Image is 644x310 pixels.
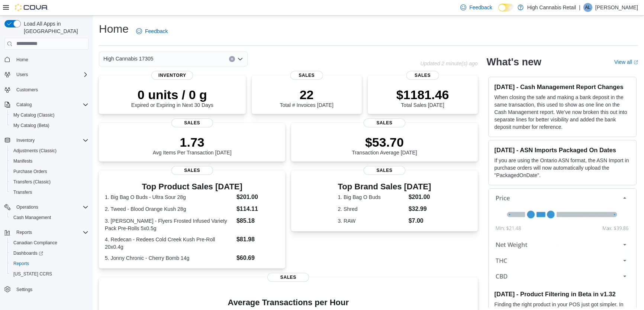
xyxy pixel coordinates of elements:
[145,27,168,35] span: Feedback
[1,84,91,95] button: Customers
[16,204,38,210] span: Operations
[498,12,499,12] span: Dark Mode
[13,112,55,118] span: My Catalog (Classic)
[105,217,234,232] dt: 3. [PERSON_NAME] - Flyers Frosted Infused Variety Pack Pre-Rolls 5x0.5g
[13,70,88,79] span: Users
[1,202,91,212] button: Operations
[13,55,31,64] a: Home
[10,238,88,247] span: Canadian Compliance
[133,24,171,39] a: Feedback
[10,213,88,222] span: Cash Management
[236,205,279,213] dd: $114.11
[7,146,91,156] button: Adjustments (Classic)
[364,166,405,175] span: Sales
[495,83,630,91] h3: [DATE] - Cash Management Report Changes
[153,135,232,150] p: 1.73
[13,261,29,267] span: Reports
[495,146,630,154] h3: [DATE] - ASN Imports Packaged On Dates
[7,120,91,131] button: My Catalog (Beta)
[13,215,51,221] span: Cash Management
[495,290,630,298] h3: [DATE] - Product Filtering in Beta in v1.32
[16,57,28,63] span: Home
[352,135,417,150] p: $53.70
[16,137,35,143] span: Inventory
[267,273,309,282] span: Sales
[99,22,129,36] h1: Home
[595,3,638,12] p: [PERSON_NAME]
[10,146,88,155] span: Adjustments (Classic)
[10,188,88,197] span: Transfers
[13,203,88,212] span: Operations
[13,169,47,174] span: Purchase Orders
[10,238,60,247] a: Canadian Compliance
[15,4,48,11] img: Cova
[420,61,477,66] p: Updated 2 minute(s) ago
[13,179,51,185] span: Transfers (Classic)
[10,270,55,278] a: [US_STATE] CCRS
[171,166,213,175] span: Sales
[13,284,88,294] span: Settings
[13,70,31,79] button: Users
[364,118,405,127] span: Sales
[16,72,28,78] span: Users
[171,118,213,127] span: Sales
[13,228,35,237] button: Reports
[7,156,91,166] button: Manifests
[396,87,449,108] div: Total Sales [DATE]
[10,177,54,186] a: Transfers (Classic)
[236,254,279,262] dd: $60.69
[614,59,638,65] a: View allExternal link
[151,71,193,80] span: Inventory
[13,55,88,64] span: Home
[236,216,279,225] dd: $85.18
[585,3,591,12] span: AL
[498,4,514,12] input: Dark Mode
[338,182,431,191] h3: Top Brand Sales [DATE]
[10,167,50,176] a: Purchase Orders
[10,249,88,258] span: Dashboards
[352,135,417,156] div: Transaction Average [DATE]
[16,102,32,108] span: Catalog
[10,259,88,268] span: Reports
[21,20,88,35] span: Load All Apps in [GEOGRAPHIC_DATA]
[10,188,35,197] a: Transfers
[409,205,431,213] dd: $32.99
[13,240,57,246] span: Canadian Compliance
[7,269,91,279] button: [US_STATE] CCRS
[10,157,35,166] a: Manifests
[13,158,32,164] span: Manifests
[236,193,279,202] dd: $201.00
[13,228,88,237] span: Reports
[1,99,91,110] button: Catalog
[469,4,492,11] span: Feedback
[338,205,406,213] dt: 2. Shred
[13,148,57,154] span: Adjustments (Classic)
[338,217,406,225] dt: 3. RAW
[338,193,406,201] dt: 1. Big Bag O Buds
[13,136,88,145] span: Inventory
[1,227,91,238] button: Reports
[13,123,49,128] span: My Catalog (Beta)
[10,121,88,130] span: My Catalog (Beta)
[10,259,32,268] a: Reports
[10,111,88,120] span: My Catalog (Classic)
[10,249,46,258] a: Dashboards
[229,56,235,62] button: Clear input
[16,87,38,93] span: Customers
[105,236,234,251] dt: 4. Redecan - Redees Cold Creek Kush Pre-Roll 20x0.4g
[13,100,88,109] span: Catalog
[10,167,88,176] span: Purchase Orders
[527,3,576,12] p: High Cannabis Retail
[131,87,213,102] p: 0 units / 0 g
[13,85,88,94] span: Customers
[7,187,91,198] button: Transfers
[10,111,58,120] a: My Catalog (Classic)
[105,298,472,307] h4: Average Transactions per Hour
[236,235,279,244] dd: $81.98
[583,3,592,12] div: Amy Lalonde
[396,87,449,102] p: $1181.46
[409,193,431,202] dd: $201.00
[105,193,234,201] dt: 1. Big Bag O Buds - Ultra Sour 28g
[487,56,541,68] h2: What's new
[579,3,580,12] p: |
